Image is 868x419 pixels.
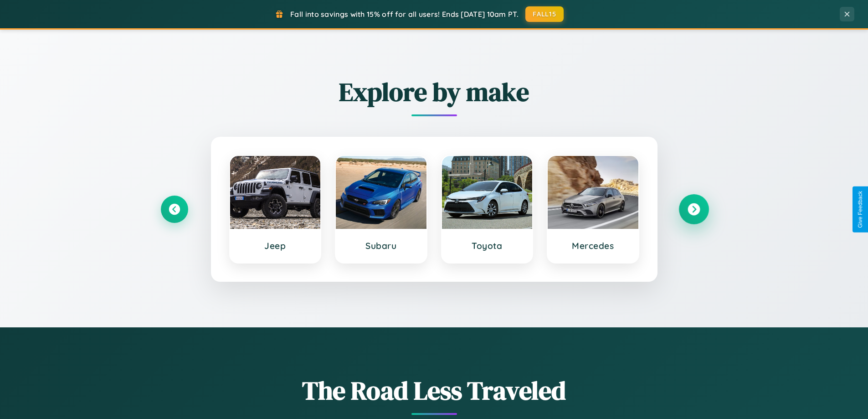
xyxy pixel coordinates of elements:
[161,74,708,109] h2: Explore by make
[345,240,417,251] h3: Subaru
[161,373,708,408] h1: The Road Less Traveled
[557,240,629,251] h3: Mercedes
[290,10,519,19] span: Fall into savings with 15% off for all users! Ends [DATE] 10am PT.
[525,6,564,22] button: FALL15
[239,240,312,251] h3: Jeep
[451,240,524,251] h3: Toyota
[857,191,863,228] div: Give Feedback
